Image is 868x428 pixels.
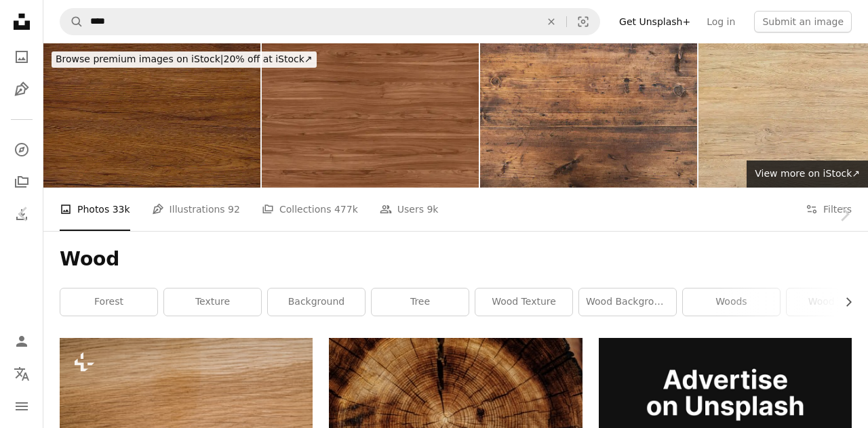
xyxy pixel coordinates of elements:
[8,393,35,420] button: Menu
[567,9,599,35] button: Visual search
[52,51,317,68] div: 20% off at iStock ↗
[821,149,868,279] a: Next
[475,288,572,316] a: wood texture
[611,11,698,33] a: Get Unsplash+
[698,11,743,33] a: Log in
[152,188,240,231] a: Illustrations 92
[60,8,600,35] form: Find visuals sitewide
[380,188,439,231] a: Users 9k
[8,360,35,387] button: Language
[262,43,479,188] img: Texture of light glued walnut
[228,202,240,217] span: 92
[60,9,83,35] button: Search Unsplash
[329,416,582,428] a: photo of brown wood slab
[43,43,260,188] img: Fine brown wood texture
[60,247,852,272] h1: Wood
[747,160,868,188] a: View more on iStock↗
[480,43,697,188] img: Wood texture background. Top view of vintage wooden table with cracks. Surface of old knotted woo...
[8,76,35,103] a: Illustrations
[164,288,261,316] a: texture
[8,43,35,70] a: Photos
[836,288,852,316] button: scroll list to the right
[334,202,358,217] span: 477k
[60,288,157,316] a: forest
[372,288,469,316] a: tree
[8,328,35,355] a: Log in / Sign up
[755,168,860,179] span: View more on iStock ↗
[683,288,780,316] a: woods
[579,288,676,316] a: wood background
[427,202,438,217] span: 9k
[56,53,223,64] span: Browse premium images on iStock |
[536,9,566,35] button: Clear
[262,188,358,231] a: Collections 477k
[43,43,325,76] a: Browse premium images on iStock|20% off at iStock↗
[806,188,852,231] button: Filters
[754,11,852,33] button: Submit an image
[268,288,365,316] a: background
[8,136,35,163] a: Explore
